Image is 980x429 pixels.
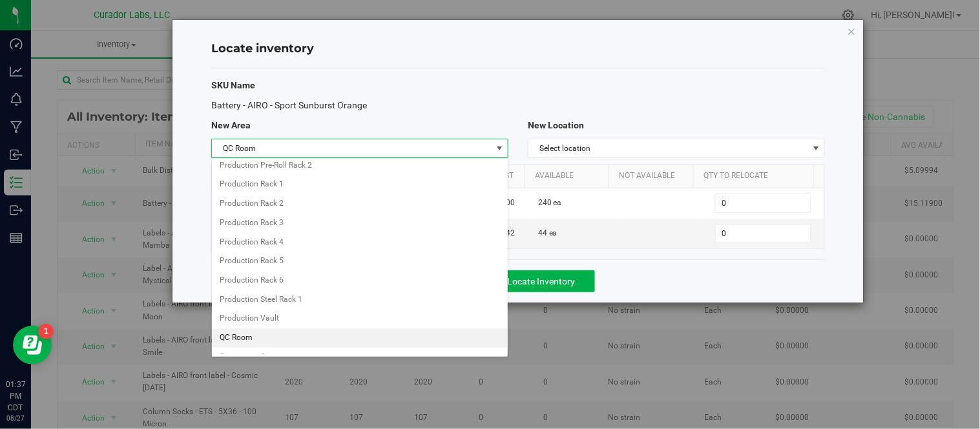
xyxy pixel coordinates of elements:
input: 0 [716,194,811,212]
a: Not Available [620,171,689,181]
span: Battery - AIRO - Sport Sunburst Orange [211,100,367,110]
li: Production Rack 4 [212,233,508,252]
a: Qty to Relocate [704,171,809,181]
li: Production Rack 2 [212,194,508,214]
input: 0 [716,224,811,243]
h4: Locate inventory [211,41,825,57]
span: select [808,139,824,157]
li: Production Rack 1 [212,175,508,194]
span: 44 ea [538,227,558,239]
span: select [492,139,508,157]
span: QC Room [212,139,492,157]
span: New Location [528,120,584,130]
span: SKU Name [211,80,255,90]
span: New Area [211,120,251,130]
li: QC Room [212,328,508,348]
span: Select location [528,139,808,157]
iframe: Resource center unread badge [38,324,54,339]
li: Production Vault [212,309,508,328]
span: Locate Inventory [507,276,575,286]
li: Production Rack 6 [212,271,508,290]
li: Production Rack 5 [212,252,508,271]
li: Production Rack 3 [212,214,508,233]
li: Production Steel Rack 1 [212,290,508,310]
li: Production Pre-Roll Rack 2 [212,156,508,175]
li: Quarantine Cage [212,348,508,367]
span: 240 ea [538,197,562,209]
iframe: Resource center [13,326,52,364]
a: Available [536,171,605,181]
button: Locate Inventory [487,270,595,292]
